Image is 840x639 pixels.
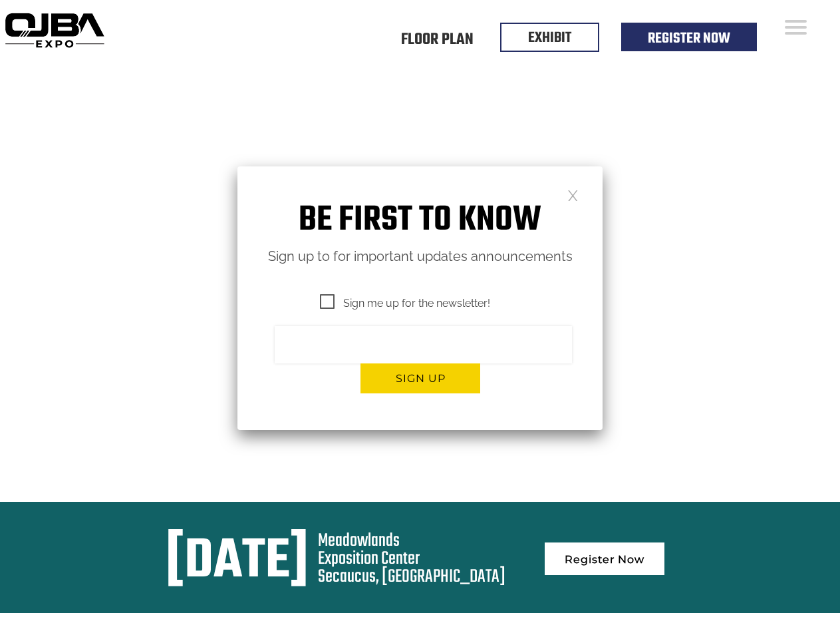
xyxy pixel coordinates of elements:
div: Meadowlands Exposition Center Secaucus, [GEOGRAPHIC_DATA] [318,532,505,586]
a: Close [567,189,579,200]
p: Sign up to for important updates announcements [237,245,603,268]
a: Register Now [545,542,664,575]
a: EXHIBIT [528,27,571,49]
a: Register Now [648,27,730,50]
button: Sign up [360,363,480,393]
span: Sign me up for the newsletter! [320,295,490,312]
div: [DATE] [166,532,309,593]
h1: Be first to know [237,200,603,242]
